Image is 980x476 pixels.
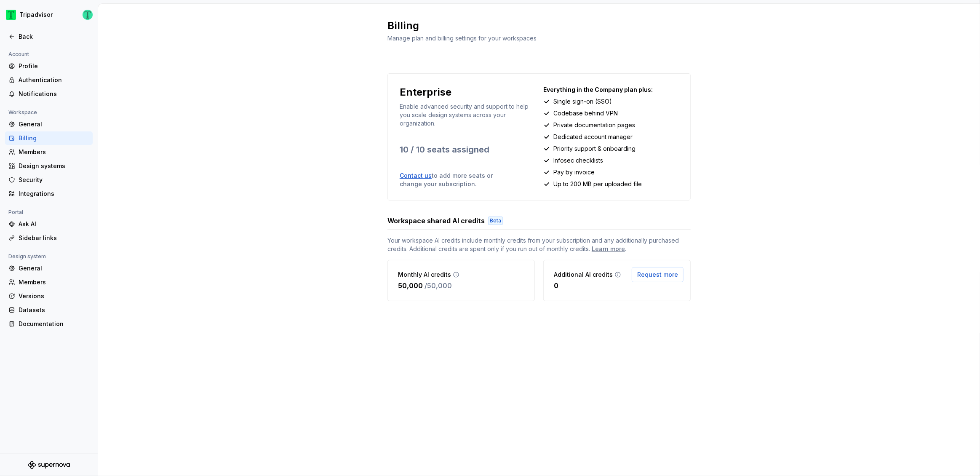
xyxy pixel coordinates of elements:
h3: Workspace shared AI credits [387,216,485,226]
a: Members [5,145,93,159]
a: Notifications [5,87,93,101]
a: Documentation [5,317,93,331]
span: Your workspace AI credits include monthly credits from your subscription and any additionally pur... [387,236,691,253]
p: to add more seats or change your subscription. [400,171,514,188]
div: Members [19,148,89,156]
a: Integrations [5,187,93,201]
img: 0ed0e8b8-9446-497d-bad0-376821b19aa5.png [6,10,16,20]
p: 50,000 [398,281,423,291]
div: Portal [5,207,27,217]
p: Enterprise [400,86,451,99]
div: Security [19,176,89,184]
div: Notifications [19,90,89,98]
div: Back [19,32,89,41]
div: Members [19,278,89,286]
a: Sidebar links [5,231,93,245]
button: TripadvisorThomas Dittmer [2,5,96,24]
h2: Billing [387,19,681,32]
a: Authentication [5,73,93,87]
p: Private documentation pages [553,121,635,129]
div: Account [5,49,32,59]
a: Ask AI [5,217,93,231]
div: Billing [19,134,89,142]
div: Authentication [19,76,89,84]
p: Monthly AI credits [398,270,451,279]
div: Versions [19,292,89,300]
p: 0 [554,281,558,291]
a: Billing [5,131,93,145]
p: Dedicated account manager [553,133,633,141]
div: Workspace [5,107,40,118]
div: General [19,264,89,273]
p: / 50,000 [425,281,452,291]
a: Profile [5,59,93,73]
div: Design system [5,251,49,262]
div: Integrations [19,190,89,198]
div: General [19,120,89,128]
img: Thomas Dittmer [83,10,93,20]
div: Design systems [19,162,89,170]
p: Up to 200 MB per uploaded file [553,180,642,188]
p: Additional AI credits [554,270,613,279]
p: Enable advanced security and support to help you scale design systems across your organization. [400,102,535,128]
p: Single sign-on (SSO) [553,97,612,106]
div: Documentation [19,320,89,328]
p: 10 / 10 seats assigned [400,144,535,155]
p: Pay by invoice [553,168,595,176]
div: Sidebar links [19,234,89,242]
div: Profile [19,62,89,70]
a: Back [5,30,93,43]
div: Datasets [19,306,89,314]
div: Beta [488,217,503,225]
a: General [5,118,93,131]
p: Infosec checklists [553,156,603,165]
p: Everything in the Company plan plus: [543,86,678,94]
span: Manage plan and billing settings for your workspaces [387,35,537,42]
span: Request more [637,270,678,279]
svg: Supernova Logo [28,461,70,469]
a: Learn more [592,245,625,253]
a: Security [5,173,93,187]
p: Priority support & onboarding [553,144,636,153]
a: Contact us [400,172,432,179]
a: Design systems [5,159,93,173]
div: Tripadvisor [19,11,53,19]
div: Ask AI [19,220,89,228]
a: General [5,262,93,275]
button: Request more [632,267,684,282]
a: Members [5,275,93,289]
a: Datasets [5,303,93,317]
p: Codebase behind VPN [553,109,618,118]
a: Versions [5,289,93,303]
